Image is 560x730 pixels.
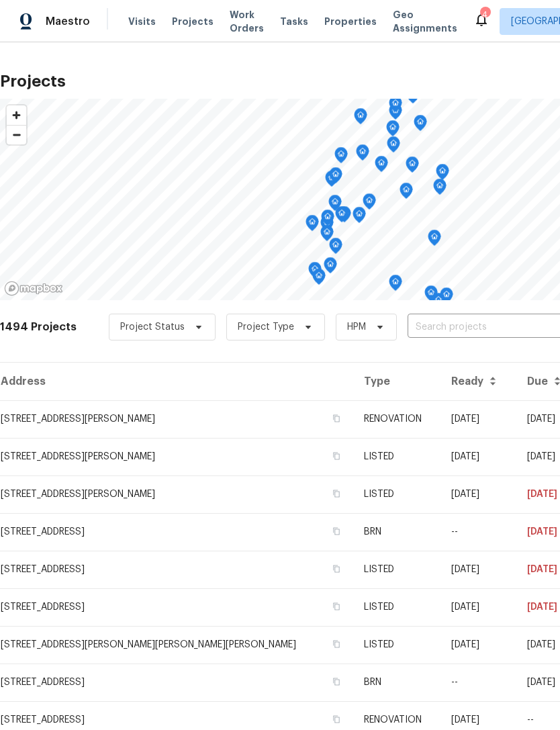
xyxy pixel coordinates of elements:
[329,238,342,259] div: Map marker
[329,167,342,188] div: Map marker
[353,513,441,551] td: BRN
[347,320,366,334] span: HPM
[440,551,516,588] td: [DATE]
[328,195,342,216] div: Map marker
[428,230,441,250] div: Map marker
[436,164,449,185] div: Map marker
[238,320,294,334] span: Project Type
[306,215,319,236] div: Map marker
[440,400,516,438] td: Acq COE 2025-08-08T00:00:00.000Z
[386,120,400,141] div: Map marker
[330,676,342,688] button: Copy Address
[120,320,185,334] span: Project Status
[335,206,348,227] div: Map marker
[330,600,342,612] button: Copy Address
[324,257,337,278] div: Map marker
[432,293,445,314] div: Map marker
[330,450,342,462] button: Copy Address
[440,626,516,664] td: [DATE]
[330,563,342,575] button: Copy Address
[440,513,516,551] td: --
[400,183,413,203] div: Map marker
[330,525,342,537] button: Copy Address
[324,15,377,28] span: Properties
[389,275,402,295] div: Map marker
[325,171,338,191] div: Map marker
[353,400,441,438] td: RENOVATION
[321,210,334,230] div: Map marker
[7,125,26,144] button: Zoom out
[433,179,447,199] div: Map marker
[480,8,489,21] div: 4
[353,207,366,228] div: Map marker
[406,156,419,177] div: Map marker
[354,108,367,129] div: Map marker
[353,551,441,588] td: LISTED
[330,412,342,424] button: Copy Address
[320,225,334,246] div: Map marker
[440,588,516,626] td: [DATE]
[440,664,516,701] td: --
[353,363,441,400] th: Type
[353,475,441,513] td: LISTED
[330,488,342,500] button: Copy Address
[46,15,90,28] span: Maestro
[356,144,369,165] div: Map marker
[440,287,453,308] div: Map marker
[7,126,26,144] span: Zoom out
[393,8,457,35] span: Geo Assignments
[128,15,156,28] span: Visits
[172,15,214,28] span: Projects
[440,475,516,513] td: [DATE]
[330,638,342,650] button: Copy Address
[440,363,516,400] th: Ready
[424,285,438,306] div: Map marker
[440,438,516,475] td: [DATE]
[320,216,334,236] div: Map marker
[4,281,63,296] a: Mapbox homepage
[414,115,427,136] div: Map marker
[280,17,308,26] span: Tasks
[389,96,402,117] div: Map marker
[312,269,326,289] div: Map marker
[334,147,348,168] div: Map marker
[7,105,26,125] button: Zoom in
[230,8,264,35] span: Work Orders
[308,262,322,283] div: Map marker
[387,136,400,157] div: Map marker
[330,713,342,725] button: Copy Address
[353,438,441,475] td: LISTED
[353,588,441,626] td: LISTED
[375,156,388,177] div: Map marker
[353,664,441,701] td: BRN
[353,626,441,664] td: LISTED
[363,193,376,214] div: Map marker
